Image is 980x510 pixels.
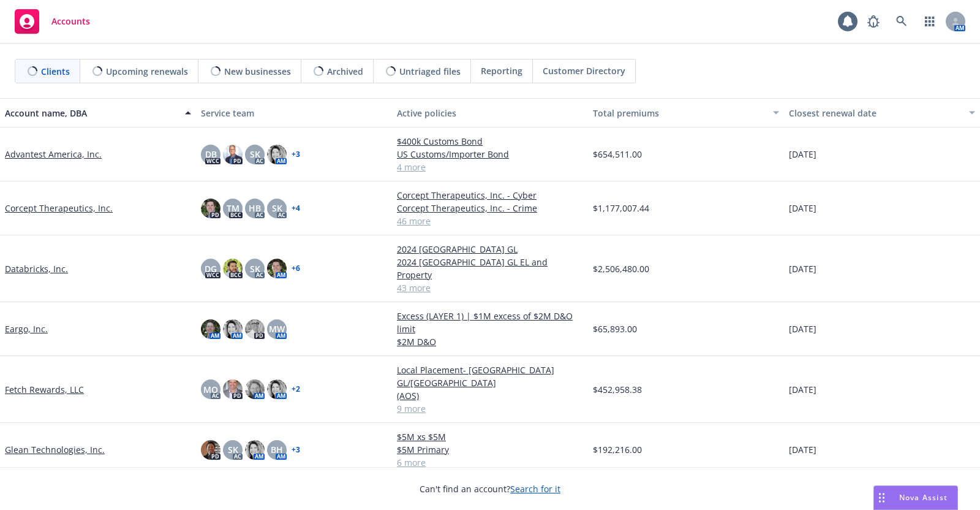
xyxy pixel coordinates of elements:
[397,107,583,120] div: Active policies
[106,65,188,78] span: Upcoming renewals
[397,189,583,202] a: Corcept Therapeutics, Inc. - Cyber
[789,443,816,456] span: [DATE]
[5,262,68,275] a: Databricks, Inc.
[861,9,886,34] a: Report a Bug
[397,148,583,161] a: US Customs/Importer Bond
[271,443,283,456] span: BH
[593,202,649,215] span: $1,177,007.44
[272,202,282,215] span: SK
[292,386,300,393] a: + 2
[593,107,766,120] div: Total premiums
[397,135,583,148] a: $400k Customs Bond
[481,64,522,77] span: Reporting
[10,4,95,39] a: Accounts
[201,319,221,339] img: photo
[397,256,583,281] a: 2024 [GEOGRAPHIC_DATA] GL EL and Property
[223,319,243,339] img: photo
[245,379,265,399] img: photo
[918,9,942,34] a: Switch app
[224,65,291,78] span: New businesses
[250,148,260,161] span: SK
[205,148,217,161] span: DB
[203,383,218,396] span: MQ
[397,310,583,335] a: Excess (LAYER 1) | $1M excess of $2M D&O limit
[784,98,980,128] button: Closest renewal date
[269,322,285,335] span: MW
[588,98,784,128] button: Total premiums
[292,446,300,454] a: + 3
[205,262,217,275] span: DG
[420,482,560,495] span: Can't find an account?
[789,148,816,161] span: [DATE]
[789,383,816,396] span: [DATE]
[789,262,816,275] span: [DATE]
[397,202,583,215] a: Corcept Therapeutics, Inc. - Crime
[397,281,583,294] a: 43 more
[201,107,387,120] div: Service team
[5,383,84,396] a: Fetch Rewards, LLC
[789,107,962,120] div: Closest renewal date
[267,259,287,278] img: photo
[593,148,642,161] span: $654,511.00
[543,64,625,77] span: Customer Directory
[593,322,637,335] span: $65,893.00
[397,402,583,415] a: 9 more
[397,243,583,256] a: 2024 [GEOGRAPHIC_DATA] GL
[789,202,816,215] span: [DATE]
[593,383,642,396] span: $452,958.38
[889,9,914,34] a: Search
[41,65,70,78] span: Clients
[510,483,560,495] a: Search for it
[5,148,102,161] a: Advantest America, Inc.
[397,430,583,443] a: $5M xs $5M
[392,98,588,128] button: Active policies
[397,443,583,456] a: $5M Primary
[5,107,178,120] div: Account name, DBA
[397,161,583,173] a: 4 more
[223,259,243,278] img: photo
[51,17,90,26] span: Accounts
[250,262,260,275] span: SK
[5,443,105,456] a: Glean Technologies, Inc.
[899,492,948,503] span: Nova Assist
[5,322,48,335] a: Eargo, Inc.
[267,379,287,399] img: photo
[223,145,243,164] img: photo
[789,322,816,335] span: [DATE]
[201,440,221,460] img: photo
[223,379,243,399] img: photo
[292,205,300,212] a: + 4
[593,262,649,275] span: $2,506,480.00
[5,202,113,215] a: Corcept Therapeutics, Inc.
[397,215,583,227] a: 46 more
[397,363,583,389] a: Local Placement- [GEOGRAPHIC_DATA] GL/[GEOGRAPHIC_DATA]
[292,265,300,272] a: + 6
[249,202,261,215] span: HB
[227,202,239,215] span: TM
[873,485,958,510] button: Nova Assist
[327,65,363,78] span: Archived
[397,389,583,402] a: (AOS)
[397,335,583,348] a: $2M D&O
[245,440,265,460] img: photo
[399,65,461,78] span: Untriaged files
[196,98,392,128] button: Service team
[228,443,238,456] span: SK
[593,443,642,456] span: $192,216.00
[245,319,265,339] img: photo
[397,456,583,469] a: 6 more
[292,151,300,158] a: + 3
[267,145,287,164] img: photo
[201,199,221,218] img: photo
[874,486,889,509] div: Drag to move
